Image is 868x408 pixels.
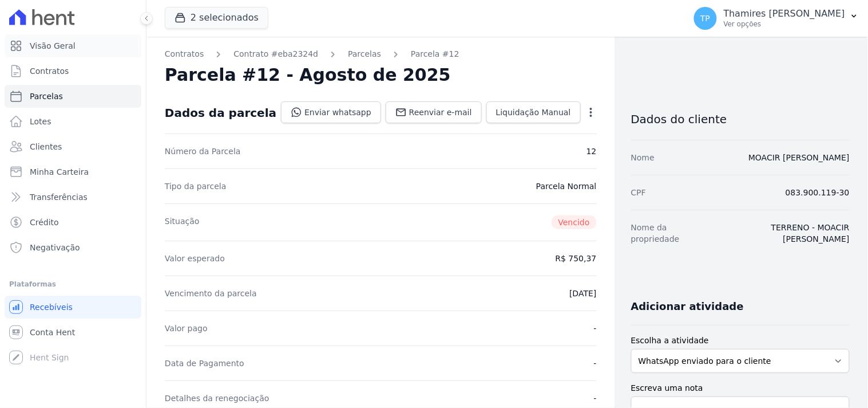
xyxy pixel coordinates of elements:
[165,215,200,229] dt: Situação
[30,301,73,313] span: Recebíveis
[685,2,868,34] button: TP Thamires [PERSON_NAME] Ver opções
[386,101,482,123] a: Reenviar e-mail
[411,48,459,60] a: Parcela #12
[594,323,597,334] dd: -
[5,160,141,183] a: Minha Carteira
[586,146,597,157] dd: 12
[631,382,850,394] label: Escreva uma nota
[594,393,597,404] dd: -
[348,48,381,60] a: Parcelas
[5,236,141,259] a: Negativação
[233,48,318,60] a: Contrato #eba2324d
[5,211,141,234] a: Crédito
[165,288,257,299] dt: Vencimento da parcela
[594,358,597,369] dd: -
[631,152,655,163] dt: Nome
[30,116,51,127] span: Lotes
[165,181,227,192] dt: Tipo da parcela
[165,7,268,29] button: 2 selecionados
[569,288,596,299] dd: [DATE]
[165,65,451,85] h2: Parcela #12 - Agosto de 2025
[5,296,141,319] a: Recebíveis
[486,101,581,123] a: Liquidação Manual
[30,191,88,203] span: Transferências
[631,112,850,126] h3: Dados do cliente
[631,335,850,347] label: Escolha a atividade
[30,91,63,102] span: Parcelas
[30,40,76,52] span: Visão Geral
[5,186,141,209] a: Transferências
[5,85,141,108] a: Parcelas
[496,107,571,118] span: Liquidação Manual
[724,19,845,29] p: Ver opções
[30,217,59,228] span: Crédito
[30,327,75,338] span: Conta Hent
[30,65,69,77] span: Contratos
[631,222,709,245] dt: Nome da propriedade
[748,153,850,162] a: MOACIR [PERSON_NAME]
[5,60,141,83] a: Contratos
[30,242,80,253] span: Negativação
[536,181,597,192] dd: Parcela Normal
[281,101,381,123] a: Enviar whatsapp
[30,141,62,152] span: Clientes
[718,222,850,245] dd: TERRENO - MOACIR [PERSON_NAME]
[409,107,472,118] span: Reenviar e-mail
[5,321,141,344] a: Conta Hent
[165,323,208,334] dt: Valor pago
[165,48,597,60] nav: Breadcrumb
[724,8,845,19] p: Thamires [PERSON_NAME]
[786,187,850,198] dd: 083.900.119-30
[30,166,89,178] span: Minha Carteira
[165,146,241,157] dt: Número da Parcela
[165,106,276,120] div: Dados da parcela
[552,215,597,229] span: Vencido
[631,300,744,313] h3: Adicionar atividade
[165,48,204,60] a: Contratos
[165,393,269,404] dt: Detalhes da renegociação
[5,135,141,158] a: Clientes
[5,34,141,57] a: Visão Geral
[631,187,646,198] dt: CPF
[5,110,141,133] a: Lotes
[165,253,225,264] dt: Valor esperado
[556,253,597,264] dd: R$ 750,37
[700,14,710,22] span: TP
[9,277,137,291] div: Plataformas
[165,358,244,369] dt: Data de Pagamento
